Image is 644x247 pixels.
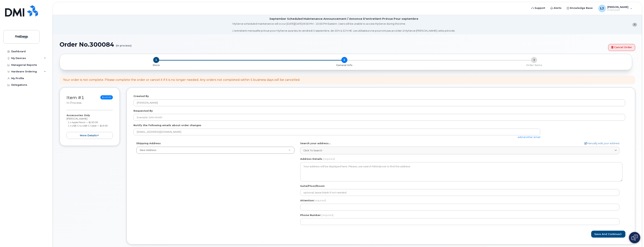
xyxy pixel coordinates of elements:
[314,199,326,202] span: (required)
[269,17,418,21] div: September Scheduled Maintenance Announcement / Annonce D'entretient Prévue Pour septembre
[300,157,322,161] label: Address Details
[100,95,113,99] span: $149.00
[136,142,161,145] label: Shipping Address
[300,147,619,154] a: Click to search
[303,149,322,152] span: Click to search
[64,64,248,67] p: Store
[68,121,98,124] small: 1 x Apple Pencil — $130.00
[584,142,619,145] a: Manually edit your address
[233,22,455,33] div: MyServe scheduled maintenance will occur [DATE][DATE] 8:00 PM - 10:00 PM Eastern. Users will be u...
[153,57,159,63] span: 1
[67,95,84,105] h3: Item #1
[518,136,540,139] a: add another email
[63,63,249,67] a: 1 Store
[67,132,113,139] button: more details
[67,114,90,117] strong: Accessories Only
[133,94,149,98] label: Created By
[300,199,326,202] label: Attention
[608,44,635,51] a: Cancel Order
[323,157,335,160] span: (required)
[136,147,294,154] a: New Address
[133,129,540,135] input: Example: john@appleseed.com
[116,41,132,47] small: (in process)
[300,213,321,217] label: Phone Number
[591,231,625,238] button: Save and Continue
[60,41,606,48] h1: Order No.300084
[67,101,81,105] small: in process
[321,214,333,217] span: (required)
[133,114,625,121] input: Example: John Smith
[133,123,201,127] label: Notify the following emails about order changes
[300,142,331,145] label: Search your address...
[300,184,325,188] label: Suite/Floor/Room
[631,235,638,241] img: Open chat
[68,124,108,127] small: 1 x USB-C to USB-C Cable — $19.00
[140,149,156,152] span: New Address
[632,23,637,27] button: close notification
[63,78,300,82] div: Your order is not complete. Please complete the order or cancel it if it is no longer needed. Any...
[133,109,153,113] label: Requested By
[300,189,619,196] input: optional, leave blank if not needed
[67,114,113,139] div: [PERSON_NAME]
